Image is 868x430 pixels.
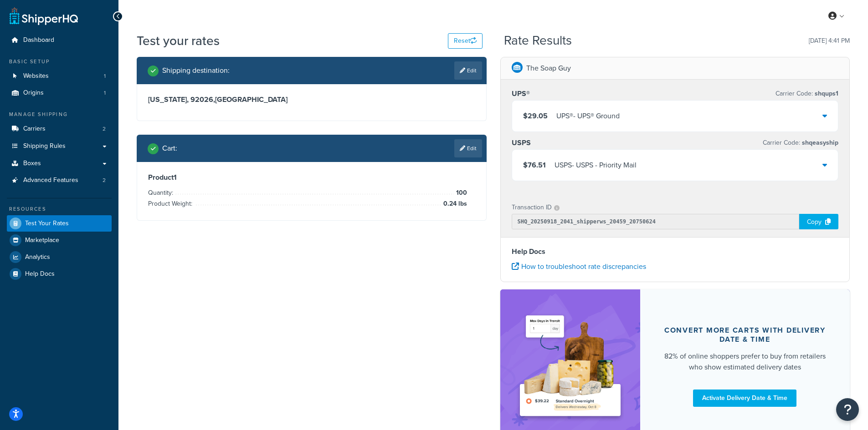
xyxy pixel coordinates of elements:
span: 1 [104,89,106,97]
h2: Rate Results [504,34,572,48]
a: Websites1 [7,68,112,85]
span: Advanced Features [23,177,78,184]
span: Boxes [23,160,41,167]
div: 82% of online shoppers prefer to buy from retailers who show estimated delivery dates [662,351,828,373]
span: Product Weight: [148,199,195,208]
h1: Test your rates [137,32,220,50]
img: feature-image-ddt-36eae7f7280da8017bfb280eaccd9c446f90b1fe08728e4019434db127062ab4.png [514,303,627,430]
div: USPS - USPS - Priority Mail [555,159,637,172]
span: Analytics [25,253,50,261]
a: Analytics [7,249,112,265]
li: Websites [7,68,112,85]
h3: Product 1 [148,173,475,182]
button: Reset [448,33,483,49]
span: Help Docs [25,270,55,278]
h3: [US_STATE], 92026 , [GEOGRAPHIC_DATA] [148,95,475,104]
p: Carrier Code: [776,87,838,100]
a: Test Your Rates [7,215,112,232]
span: $76.51 [523,160,546,170]
li: Carriers [7,121,112,137]
a: Edit [454,139,482,157]
span: 100 [454,187,467,198]
div: Copy [799,214,838,229]
span: Test Your Rates [25,220,69,228]
h2: Cart : [162,144,177,152]
li: Advanced Features [7,172,112,189]
div: UPS® - UPS® Ground [556,110,620,122]
span: 2 [103,177,106,184]
h4: Help Docs [512,246,839,257]
span: Quantity: [148,188,175,197]
h2: Shipping destination : [162,66,230,75]
h3: USPS [512,138,531,147]
span: Origins [23,89,44,97]
span: 0.24 lbs [441,198,467,209]
span: Marketplace [25,237,59,244]
span: Shipping Rules [23,142,66,150]
a: Boxes [7,155,112,172]
a: How to troubleshoot rate discrepancies [512,261,646,272]
button: Open Resource Center [836,398,859,421]
span: Dashboard [23,36,54,44]
a: Shipping Rules [7,138,112,155]
span: 1 [104,72,106,80]
a: Activate Delivery Date & Time [693,390,796,407]
p: The Soap Guy [526,62,571,75]
a: Carriers2 [7,121,112,137]
p: Transaction ID [512,201,552,214]
span: Carriers [23,125,46,133]
a: Marketplace [7,232,112,248]
p: Carrier Code: [763,137,838,149]
span: $29.05 [523,111,548,121]
div: Basic Setup [7,58,112,66]
a: Origins1 [7,85,112,101]
span: shqups1 [813,89,838,98]
a: Edit [454,61,482,80]
span: 2 [103,125,106,133]
p: [DATE] 4:41 PM [809,35,850,47]
li: Origins [7,85,112,101]
h3: UPS® [512,89,530,98]
div: Resources [7,205,112,213]
a: Dashboard [7,32,112,49]
a: Help Docs [7,266,112,282]
span: Websites [23,72,49,80]
div: Manage Shipping [7,111,112,118]
span: shqeasyship [800,138,838,147]
a: Advanced Features2 [7,172,112,189]
div: Convert more carts with delivery date & time [662,326,828,344]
